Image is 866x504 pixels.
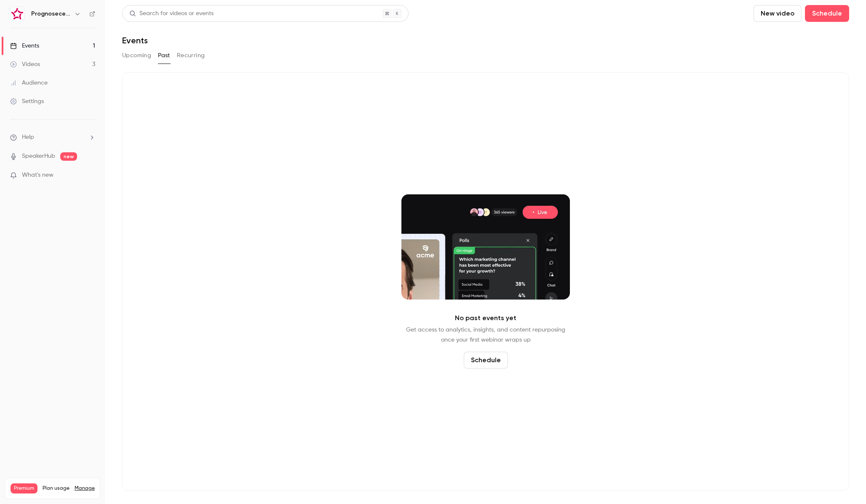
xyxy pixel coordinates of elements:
[10,60,40,69] div: Videos
[22,133,34,142] span: Help
[22,152,55,161] a: SpeakerHub
[10,42,39,50] div: Events
[11,483,37,493] span: Premium
[22,171,53,180] span: What's new
[122,35,148,45] h1: Events
[24,13,41,20] div: v 4.0.25
[177,49,205,62] button: Recurring
[406,325,565,345] p: Get access to analytics, insights, and content repurposing once your first webinar wraps up
[158,49,170,62] button: Past
[31,10,71,18] h6: Prognosecenteret | Powered by Hubexo
[22,22,93,29] div: Domain: [DOMAIN_NAME]
[754,5,802,22] button: New video
[122,49,151,62] button: Upcoming
[464,352,508,369] button: Schedule
[10,133,95,142] li: help-dropdown-opener
[60,152,77,161] span: new
[13,22,20,29] img: website_grey.svg
[23,49,29,56] img: tab_domain_overview_orange.svg
[93,50,142,55] div: Keywords by Traffic
[32,50,75,55] div: Domain Overview
[43,485,69,492] span: Plan usage
[129,9,214,18] div: Search for videos or events
[10,97,44,106] div: Settings
[805,5,849,22] button: Schedule
[10,79,48,87] div: Audience
[75,485,95,492] a: Manage
[455,313,516,323] p: No past events yet
[13,13,20,20] img: logo_orange.svg
[11,7,24,21] img: Prognosecenteret | Powered by Hubexo
[84,49,91,56] img: tab_keywords_by_traffic_grey.svg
